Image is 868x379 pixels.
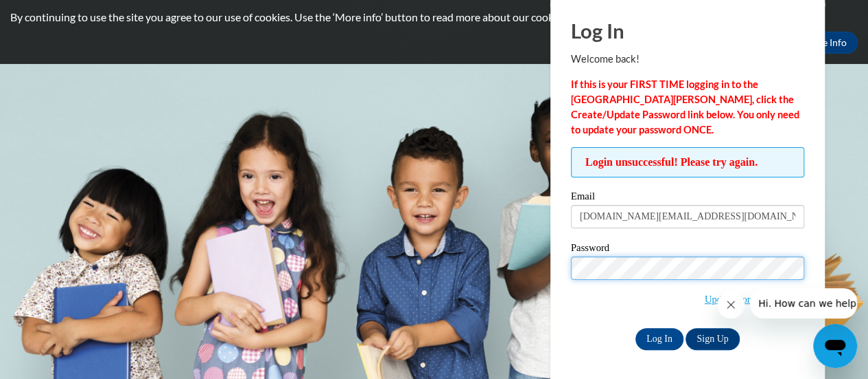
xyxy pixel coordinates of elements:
strong: If this is your FIRST TIME logging in to the [GEOGRAPHIC_DATA][PERSON_NAME], click the Create/Upd... [571,78,799,136]
iframe: Button to launch messaging window [813,324,857,368]
label: Email [571,191,804,205]
p: Welcome back! [571,52,804,67]
iframe: Message from company [750,288,857,318]
p: By continuing to use the site you agree to our use of cookies. Use the ‘More info’ button to read... [10,10,858,25]
span: Login unsuccessful! Please try again. [571,147,804,177]
h1: Log In [571,17,804,45]
label: Password [571,243,804,257]
iframe: Close message [717,291,744,318]
span: Hi. How can we help? [8,10,111,21]
a: More Info [793,32,858,54]
a: Update/Forgot Password [705,294,804,305]
a: Sign Up [685,328,739,350]
input: Log In [635,328,683,350]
